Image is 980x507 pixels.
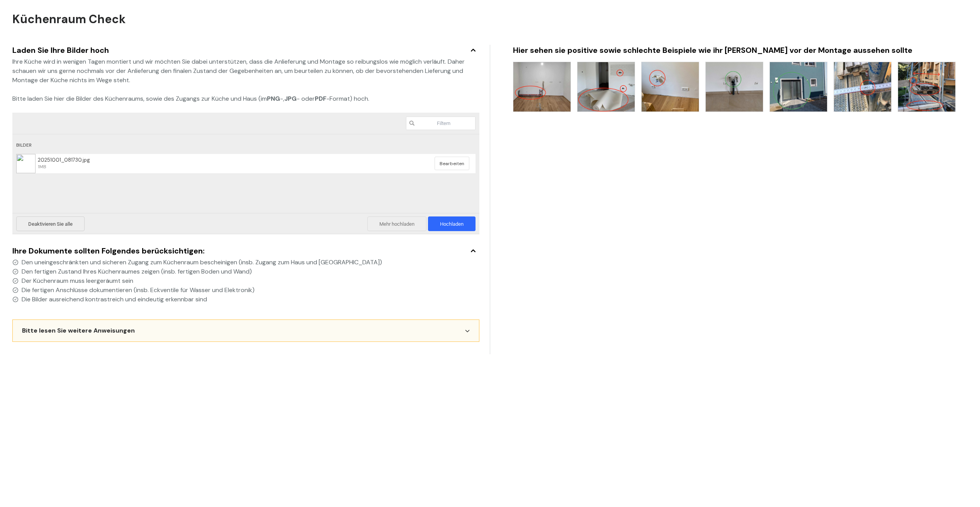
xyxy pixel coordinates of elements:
[284,95,297,103] strong: JPG
[12,12,130,26] h2: Küchenraum Check
[898,62,955,112] img: /images/kpu/kpu-7.jpg
[706,62,763,112] img: /images/kpu/kpu-4.jpg
[435,157,469,170] span: Bearbeiten
[36,157,435,170] span: 20251001_081730.jpg
[406,117,476,130] input: Filtern
[267,95,280,103] strong: PNG
[22,295,479,304] span: Die Bilder ausreichend kontrastreich und eindeutig erkennbar sind
[770,62,827,112] img: /images/kpu/kpu-5.jpg
[22,326,135,335] span: Bitte lesen Sie weitere Anweisungen
[440,221,464,227] span: Hochladen
[22,267,479,276] span: Den fertigen Zustand Ihres Küchenraumes zeigen (insb. fertigen Boden und Wand)
[577,62,635,112] img: /images/kpu/kpu-2.jpg
[642,62,699,112] img: /images/kpu/kpu-3.jpg
[22,258,479,267] span: Den uneingeschränkten und sicheren Zugang zum Küchenraum bescheinigen (insb. Zugang zum Haus und ...
[513,62,571,112] img: /images/kpu/kpu-1.jpg
[38,157,90,163] span: 20251001_081730.jpg
[16,154,36,173] img: 9fb4308e-2774-47b8-a05e-f55663989662
[22,286,479,295] span: Die fertigen Anschlüsse dokumentieren (insb. Eckventile für Wasser und Elektronik)
[315,95,326,103] strong: PDF
[834,62,891,112] img: /images/kpu/kpu-6.jpg
[12,245,479,256] div: Ihre Dokumente sollten Folgendes berücksichtigen:
[38,164,46,170] span: 1MB
[428,216,476,231] span: Hochladen
[16,138,476,152] div: Bilder
[12,57,479,103] div: Ihre Küche wird in wenigen Tagen montiert und wir möchten Sie dabei unterstützen, dass die Anlief...
[367,216,426,231] span: Mehr hochladen
[16,216,85,231] span: Deaktivieren Sie alle
[513,45,956,56] div: Hier sehen sie positive sowie schlechte Beispiele wie ihr [PERSON_NAME] vor der Montage aussehen ...
[12,45,479,56] div: Laden Sie Ihre Bilder hoch
[22,276,479,286] span: Der Küchenraum muss leergeräumt sein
